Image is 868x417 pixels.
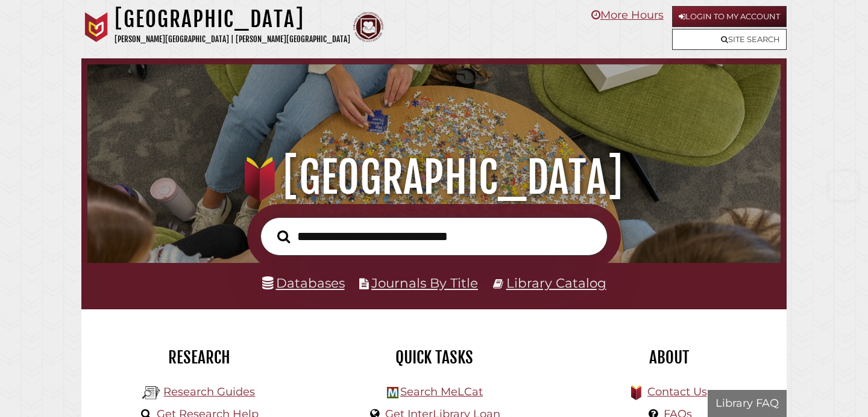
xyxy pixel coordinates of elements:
[271,227,296,247] button: Search
[101,151,768,204] h1: [GEOGRAPHIC_DATA]
[387,387,398,398] img: Hekman Library Logo
[142,384,160,402] img: Hekman Library Logo
[353,12,383,42] img: Calvin Theological Seminary
[506,275,606,291] a: Library Catalog
[115,32,350,46] p: [PERSON_NAME][GEOGRAPHIC_DATA] | [PERSON_NAME][GEOGRAPHIC_DATA]
[163,385,255,398] a: Research Guides
[647,385,707,398] a: Contact Us
[90,347,307,368] h2: Research
[672,29,787,50] a: Site Search
[325,347,542,368] h2: Quick Tasks
[591,8,664,22] a: More Hours
[81,12,112,42] img: Calvin University
[822,176,865,196] a: Back to Top
[262,275,345,291] a: Databases
[115,6,350,32] h1: [GEOGRAPHIC_DATA]
[400,385,483,398] a: Search MeLCat
[561,347,778,368] h2: About
[277,229,290,243] i: Search
[371,275,478,291] a: Journals By Title
[672,6,787,27] a: Login to My Account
